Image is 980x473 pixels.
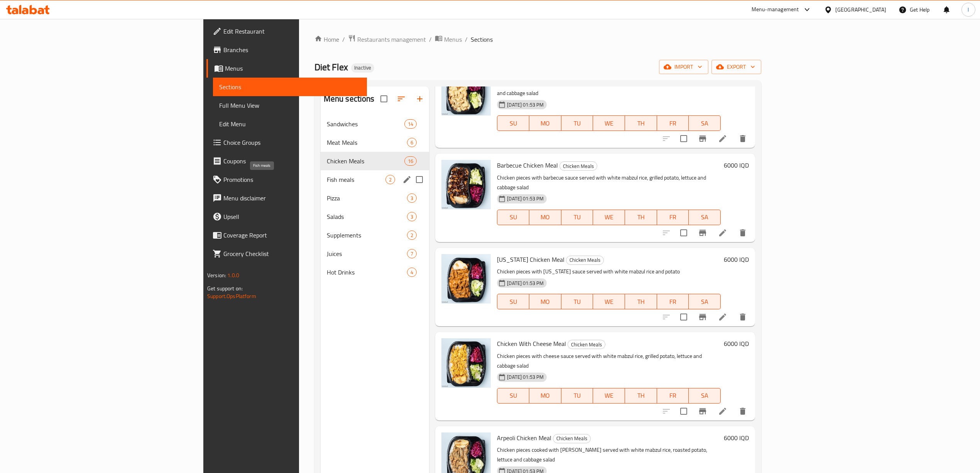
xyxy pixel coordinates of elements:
[206,189,367,207] a: Menu disclaimer
[625,115,657,131] button: TH
[407,269,416,276] span: 4
[568,340,605,349] span: Chicken Meals
[404,119,417,129] div: items
[718,134,727,143] a: Edit menu item
[660,296,686,307] span: FR
[206,244,367,263] a: Grocery Checklist
[321,133,429,152] div: Meat Meals6
[676,403,692,419] span: Select to update
[752,5,799,14] div: Menu-management
[559,161,597,171] div: Chicken Meals
[504,373,547,381] span: [DATE] 01:53 PM
[561,294,593,309] button: TU
[206,41,367,59] a: Branches
[596,296,622,307] span: WE
[405,158,416,165] span: 16
[407,250,416,258] span: 7
[733,402,752,420] button: delete
[504,195,547,202] span: [DATE] 01:53 PM
[500,212,526,223] span: SU
[321,263,429,281] div: Hot Drinks4
[628,296,654,307] span: TH
[835,5,886,14] div: [GEOGRAPHIC_DATA]
[553,434,591,443] div: Chicken Meals
[401,174,413,185] button: edit
[223,193,361,203] span: Menu disclaimer
[407,268,417,277] div: items
[692,212,718,223] span: SA
[593,115,625,131] button: WE
[497,388,529,403] button: SU
[321,170,429,189] div: Fish meals2edit
[441,338,491,388] img: Chicken With Cheese Meal
[724,254,749,265] h6: 6000 IQD
[207,283,243,293] span: Get support on:
[733,129,752,148] button: delete
[566,256,603,264] span: Chicken Meals
[657,210,689,225] button: FR
[407,193,417,203] div: items
[968,5,969,14] span: l
[692,296,718,307] span: SA
[628,390,654,401] span: TH
[327,231,407,240] span: Supplements
[692,390,718,401] span: SA
[407,231,417,240] div: items
[385,175,395,184] div: items
[441,254,491,303] img: Texas Chicken Meal
[711,60,761,74] button: export
[718,62,755,72] span: export
[321,207,429,226] div: Salads3
[500,296,526,307] span: SU
[532,118,558,129] span: MO
[206,226,367,244] a: Coverage Report
[219,119,361,129] span: Edit Menu
[497,159,558,171] span: Barbecue Chicken Meal
[376,91,392,107] span: Select all sections
[657,294,689,309] button: FR
[441,160,491,209] img: Barbecue Chicken Meal
[532,212,558,223] span: MO
[497,210,529,225] button: SU
[407,139,416,146] span: 6
[504,101,547,109] span: [DATE] 01:53 PM
[657,388,689,403] button: FR
[223,138,361,147] span: Choice Groups
[207,270,226,280] span: Version:
[676,225,692,241] span: Select to update
[225,64,361,73] span: Menus
[497,294,529,309] button: SU
[407,213,416,220] span: 3
[471,35,493,44] span: Sections
[497,338,566,349] span: Chicken With Cheese Meal
[504,280,547,287] span: [DATE] 01:53 PM
[625,388,657,403] button: TH
[213,96,367,115] a: Full Menu View
[660,212,686,223] span: FR
[693,224,712,242] button: Branch-specific-item
[693,308,712,326] button: Branch-specific-item
[206,207,367,226] a: Upsell
[223,175,361,184] span: Promotions
[593,210,625,225] button: WE
[500,390,526,401] span: SU
[327,193,407,203] span: Pizza
[405,120,416,128] span: 14
[407,249,417,258] div: items
[724,160,749,171] h6: 6000 IQD
[497,267,721,276] p: Chicken pieces with [US_STATE] sauce served with white mabzul rice and potato
[227,270,239,280] span: 1.0.0
[327,119,404,129] div: Sandwiches
[407,212,417,221] div: items
[689,210,721,225] button: SA
[689,294,721,309] button: SA
[657,115,689,131] button: FR
[206,152,367,170] a: Coupons
[568,340,605,349] div: Chicken Meals
[593,294,625,309] button: WE
[219,82,361,92] span: Sections
[693,402,712,420] button: Branch-specific-item
[724,338,749,349] h6: 6000 IQD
